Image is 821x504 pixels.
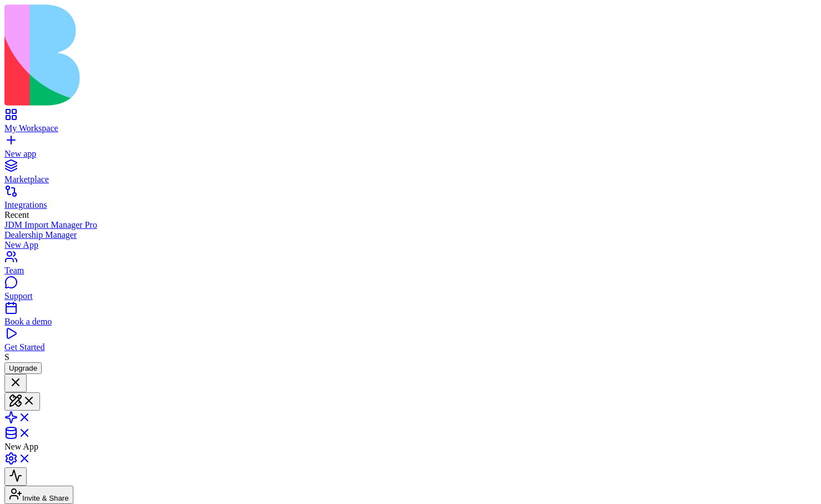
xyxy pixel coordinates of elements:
a: Get Started [4,332,817,352]
span: New App [4,442,38,451]
div: Book a demo [4,317,817,327]
div: My Workspace [4,123,817,133]
a: My Workspace [4,113,817,133]
a: Support [4,281,817,301]
a: Upgrade [4,363,42,372]
button: Invite & Share [4,486,73,504]
img: logo [4,4,451,106]
a: New App [4,240,817,250]
div: Get Started [4,342,817,352]
a: Integrations [4,190,817,210]
button: Upgrade [4,362,42,374]
a: JDM Import Manager Pro [4,220,817,230]
a: Marketplace [4,164,817,184]
span: Recent [4,210,29,219]
a: Dealership Manager [4,230,817,240]
div: Team [4,266,817,276]
a: Book a demo [4,307,817,327]
div: Integrations [4,200,817,210]
div: Marketplace [4,174,817,184]
div: Support [4,291,817,301]
a: Team [4,256,817,276]
span: S [4,352,9,362]
div: New app [4,149,817,159]
a: New app [4,139,817,159]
